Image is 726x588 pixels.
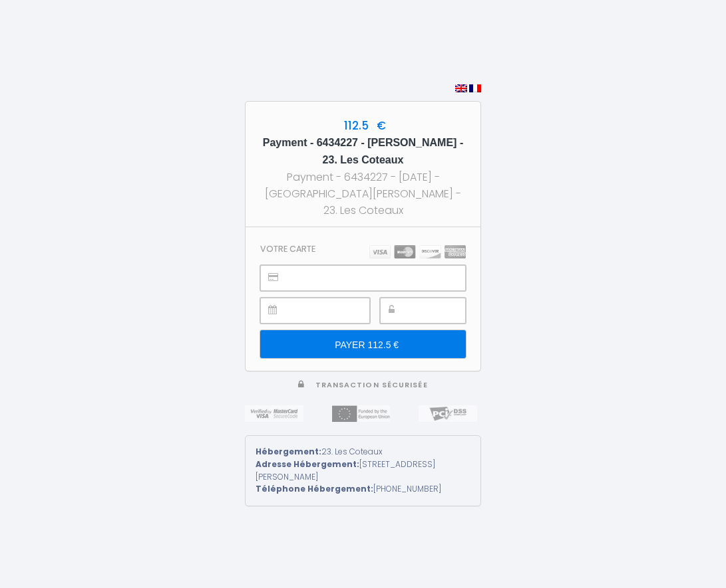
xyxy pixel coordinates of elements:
iframe: Secure payment input frame [290,266,465,290]
div: [STREET_ADDRESS][PERSON_NAME] [256,458,470,484]
iframe: Secure payment input frame [290,298,369,323]
span: Transaction sécurisée [315,380,428,390]
iframe: Secure payment input frame [410,298,465,323]
strong: Téléphone Hébergement: [256,483,373,494]
div: 23. Les Coteaux [256,446,470,458]
strong: Hébergement: [256,446,321,457]
input: PAYER 112.5 € [260,330,466,358]
div: [PHONE_NUMBER] [256,483,470,496]
strong: Adresse Hébergement: [256,458,359,470]
h5: Payment - 6434227 - [PERSON_NAME] - 23. Les Coteaux [258,134,468,169]
img: en.png [455,84,467,92]
span: 112.5 € [341,118,386,134]
h3: Votre carte [260,244,315,254]
img: fr.png [469,84,481,92]
img: carts.png [369,245,466,258]
div: Payment - 6434227 - [DATE] - [GEOGRAPHIC_DATA][PERSON_NAME] - 23. Les Coteaux [258,169,468,219]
